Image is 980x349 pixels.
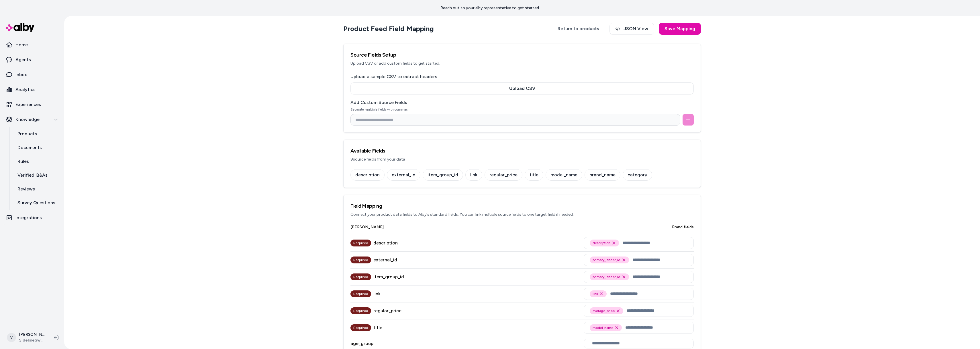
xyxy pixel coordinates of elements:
[15,56,31,63] p: Agents
[2,211,62,225] a: Integrations
[17,186,35,192] p: Reviews
[423,169,463,181] div: item_group_id
[2,53,62,67] a: Agents
[672,224,694,230] span: Brand fields
[599,292,604,296] button: Remove link option
[373,324,382,331] div: title
[350,257,371,263] div: Required
[609,23,654,35] button: JSON View
[15,214,42,221] p: Integrations
[17,144,42,151] p: Documents
[593,258,620,262] span: primary_lander_id
[350,100,407,105] label: Add Custom Source Fields
[17,158,29,165] p: Rules
[350,61,694,66] p: Upload CSV or add custom fields to get started.
[593,325,613,330] span: model_name
[350,147,694,155] h3: Available Fields
[2,113,62,126] button: Knowledge
[350,157,694,162] p: 9 source fields from your data
[614,325,619,330] button: Remove model_name option
[2,98,62,111] a: Experiences
[350,107,694,112] p: Separate multiple fields with commas
[15,101,41,108] p: Experiences
[343,24,434,33] h2: Product Feed Field Mapping
[622,275,626,279] button: Remove primary_lander_id option
[350,51,694,59] h3: Source Fields Setup
[350,169,385,181] div: description
[17,172,48,179] p: Verified Q&As
[552,23,605,35] a: Return to products
[485,169,522,181] div: regular_price
[12,155,62,168] a: Rules
[2,83,62,97] a: Analytics
[12,196,62,210] a: Survey Questions
[15,116,40,123] p: Knowledge
[12,141,62,155] a: Documents
[350,290,371,297] div: Required
[17,199,55,206] p: Survey Questions
[622,258,626,262] button: Remove primary_lander_id option
[350,273,371,280] div: Required
[19,332,45,338] p: [PERSON_NAME]
[585,169,620,181] div: brand_name
[659,23,701,35] button: Save Mapping
[373,240,398,246] div: description
[12,182,62,196] a: Reviews
[6,23,34,32] img: alby Logo
[350,307,371,314] div: Required
[373,307,401,314] div: regular_price
[350,82,694,95] button: Upload CSV
[440,5,540,11] p: Reach out to your alby representative to get started.
[15,71,27,78] p: Inbox
[12,127,62,141] a: Products
[593,292,598,296] span: link
[350,74,437,79] label: Upload a sample CSV to extract headers
[2,68,62,82] a: Inbox
[15,86,36,93] p: Analytics
[465,169,482,181] div: link
[387,169,420,181] div: external_id
[525,169,543,181] div: title
[15,41,28,48] p: Home
[350,224,384,230] span: [PERSON_NAME]
[7,333,16,342] span: V
[546,169,582,181] div: model_name
[616,308,620,313] button: Remove average_price option
[350,340,373,347] div: age_group
[373,290,381,297] div: link
[350,212,694,217] p: Connect your product data fields to Alby's standard fields. You can link multiple source fields t...
[17,130,37,137] p: Products
[12,168,62,182] a: Verified Q&As
[3,328,49,347] button: V[PERSON_NAME]SidelineSwap
[593,275,620,279] span: primary_lander_id
[373,257,397,263] div: external_id
[373,273,404,280] div: item_group_id
[19,338,45,343] span: SidelineSwap
[350,240,371,246] div: Required
[593,308,615,313] span: average_price
[593,241,610,245] span: description
[2,38,62,52] a: Home
[350,202,694,210] h3: Field Mapping
[623,169,652,181] div: category
[611,241,616,245] button: Remove description option
[350,324,371,331] div: Required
